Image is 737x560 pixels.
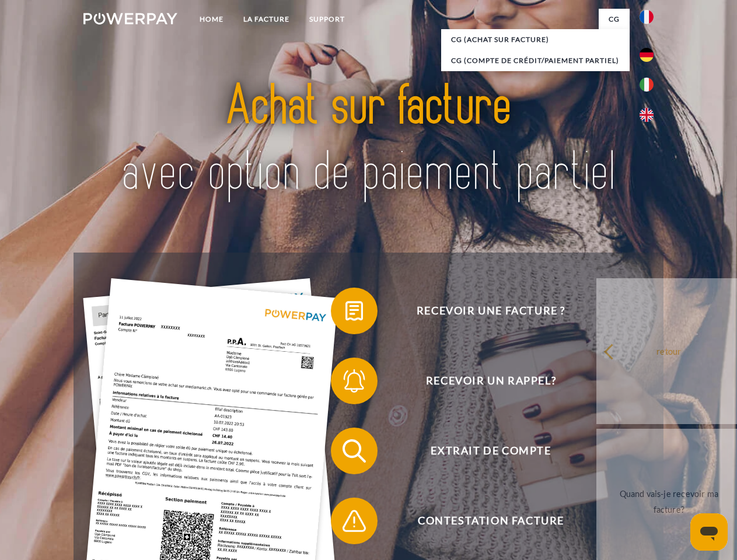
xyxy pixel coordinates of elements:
[331,498,634,544] button: Contestation Facture
[441,50,630,71] a: CG (Compte de crédit/paiement partiel)
[640,48,654,62] img: de
[348,358,634,404] span: Recevoir un rappel?
[83,13,177,24] img: logo-powerpay-white.svg
[640,78,654,92] img: it
[331,428,634,474] button: Extrait de compte
[331,288,634,334] button: Recevoir une facture ?
[640,108,654,122] img: en
[340,366,369,395] img: qb_bell.svg
[348,498,634,544] span: Contestation Facture
[233,9,299,30] a: LA FACTURE
[340,436,369,466] img: qb_search.svg
[348,288,634,334] span: Recevoir une facture ?
[603,486,735,517] div: Quand vais-je recevoir ma facture?
[111,56,626,223] img: title-powerpay_fr.svg
[348,428,634,474] span: Extrait de compte
[690,513,728,551] iframe: Bouton de lancement de la fenêtre de messagerie
[599,9,630,30] a: CG
[299,9,355,30] a: Support
[190,9,233,30] a: Home
[603,343,735,359] div: retour
[441,29,630,50] a: CG (achat sur facture)
[340,296,369,325] img: qb_bill.svg
[340,506,369,535] img: qb_warning.svg
[640,10,654,24] img: fr
[331,358,634,404] button: Recevoir un rappel?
